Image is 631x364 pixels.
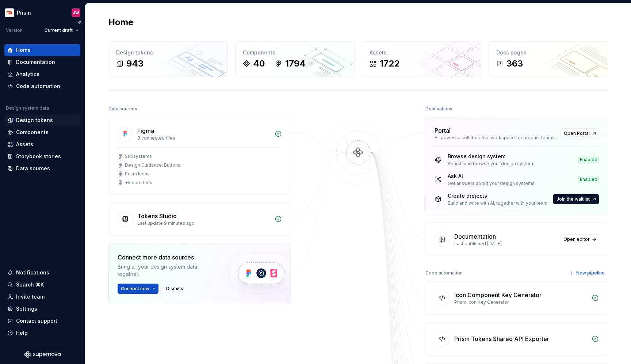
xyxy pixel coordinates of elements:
div: Destinations [425,104,452,114]
div: Documentation [16,58,55,66]
div: Help [16,329,28,337]
a: Open editor [560,234,599,244]
div: Connect more data sources [118,253,216,262]
div: Portal [435,126,451,135]
div: Analytics [16,71,39,78]
button: Current draft [41,25,82,35]
div: Design tokens [16,117,53,124]
div: Search and browse your design system. [448,161,534,167]
button: Contact support [4,315,80,327]
a: Assets1722 [362,41,481,77]
div: Subsystems [125,153,152,159]
div: 40 [253,58,265,69]
div: Home [16,46,31,54]
a: Code automation [4,80,80,92]
div: Version [6,27,23,33]
div: AI-powered collaborative workspace for product teams. [435,135,556,141]
div: Prism Icons [125,171,150,177]
div: 1722 [380,58,399,69]
a: Assets [4,139,80,150]
img: bd52d190-91a7-4889-9e90-eccda45865b1.png [5,8,14,17]
div: + 5 more files [125,180,152,186]
a: Design tokens [4,114,80,126]
div: Ask AI [448,172,536,180]
span: Open editor [563,236,590,242]
div: Enabled [578,176,599,183]
div: Prism [17,9,31,16]
span: Dismiss [166,286,183,292]
div: Design system data [6,105,49,111]
a: Figma8 connected filesSubsystemsDesign Guidance: ButtonsPrism Icons+5more files [108,117,291,195]
button: New pipeline [567,268,608,278]
a: Tokens StudioLast update 9 minutes ago [108,202,291,236]
a: Analytics [4,68,80,80]
span: Current draft [45,27,73,33]
div: Contact support [16,317,57,325]
a: Open Portal [561,128,599,139]
a: Settings [4,303,80,315]
div: Data sources [16,165,50,172]
div: Get answers about your design systems. [448,181,536,186]
button: Help [4,327,80,339]
div: Prism Tokens Shared API Exporter [454,334,549,343]
a: Home [4,44,80,56]
button: Search ⌘K [4,279,80,291]
div: Prism Icon Key Generator [454,299,587,305]
div: 943 [126,58,144,69]
div: Figma [137,126,154,135]
div: Assets [16,141,33,148]
div: Build and write with AI, together with your team. [448,200,548,206]
div: Design Guidance: Buttons [125,162,180,168]
button: Dismiss [163,284,187,294]
button: Join the waitlist [553,194,599,204]
h2: Home [108,16,133,28]
div: Browse design system [448,153,534,160]
div: Documentation [454,232,496,241]
button: PrismJW [1,5,83,20]
div: Last update 9 minutes ago [137,220,270,226]
div: 8 connected files [137,135,270,141]
div: Code automation [16,83,60,90]
div: Enabled [578,156,599,163]
button: Collapse sidebar [74,17,85,27]
div: JW [73,10,79,16]
button: Connect new [118,284,158,294]
a: Docs pages363 [489,41,608,77]
a: Components [4,126,80,138]
div: Invite team [16,293,45,300]
div: Icon Component Key Generator [454,291,542,299]
svg: Supernova Logo [24,351,61,358]
a: Invite team [4,291,80,303]
div: 1794 [285,58,306,69]
div: Components [243,49,347,56]
a: Components401794 [235,41,355,77]
div: Tokens Studio [137,212,177,220]
span: Connect new [121,286,149,292]
span: New pipeline [576,270,605,276]
div: Data sources [108,104,137,114]
button: Notifications [4,267,80,278]
div: Notifications [16,269,49,276]
div: Code automation [425,268,463,278]
div: Storybook stories [16,153,61,160]
a: Data sources [4,163,80,174]
div: Search ⌘K [16,281,44,288]
div: Components [16,129,49,136]
div: Design tokens [116,49,220,56]
a: Design tokens943 [108,41,228,77]
span: Open Portal [564,130,590,136]
div: Settings [16,305,37,312]
div: Assets [370,49,474,56]
div: Last published [DATE] [454,241,556,247]
a: Documentation [4,56,80,68]
div: Create projects [448,192,548,200]
div: Docs pages [496,49,600,56]
div: Bring all your design system data together. [118,263,216,278]
div: 363 [506,58,523,69]
span: Join the waitlist [557,196,590,202]
a: Storybook stories [4,151,80,162]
